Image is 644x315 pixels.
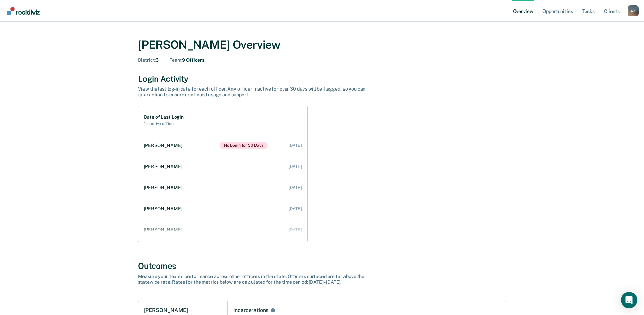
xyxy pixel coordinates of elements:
[144,114,184,120] h1: Date of Last Login
[270,307,276,314] button: Incarcerations
[170,57,204,63] div: 9 Officers
[144,307,188,314] h1: [PERSON_NAME]
[289,206,302,211] div: [DATE]
[7,7,40,15] img: Recidiviz
[138,261,506,271] div: Outcomes
[289,227,302,232] div: [DATE]
[628,5,639,16] button: Profile dropdown button
[170,57,182,63] span: Team :
[621,292,637,308] div: Open Intercom Messenger
[628,5,639,16] div: A K
[144,164,185,170] div: [PERSON_NAME]
[141,157,307,176] a: [PERSON_NAME] [DATE]
[144,227,185,233] div: [PERSON_NAME]
[138,274,365,285] span: far above the statewide rate
[144,121,184,126] h2: 1 inactive officer
[306,105,338,111] div: Loading data...
[141,220,307,239] a: [PERSON_NAME] [DATE]
[220,142,268,149] span: No Login for 30 Days
[138,57,159,63] div: 3
[289,164,302,169] div: [DATE]
[141,199,307,218] a: [PERSON_NAME] [DATE]
[144,206,185,212] div: [PERSON_NAME]
[233,307,269,314] div: Incarcerations
[144,143,185,149] div: [PERSON_NAME]
[141,135,307,156] a: [PERSON_NAME]No Login for 30 Days [DATE]
[144,185,185,191] div: [PERSON_NAME]
[138,57,156,63] span: District :
[138,274,375,285] div: Measure your team’s performance across other officer s in the state. Officer s surfaced are . Rat...
[141,178,307,197] a: [PERSON_NAME] [DATE]
[138,38,506,52] div: [PERSON_NAME] Overview
[289,185,302,190] div: [DATE]
[289,143,302,148] div: [DATE]
[138,86,375,98] div: View the last log-in date for each officer. Any officer inactive for over 30 days will be flagged...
